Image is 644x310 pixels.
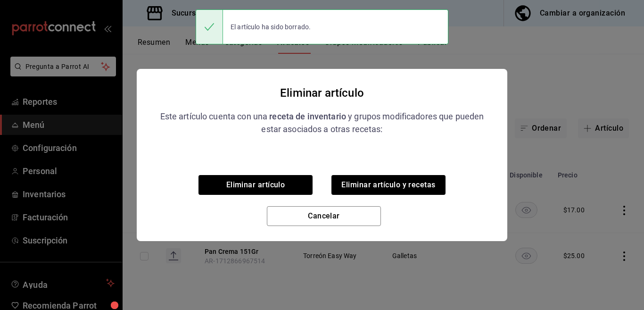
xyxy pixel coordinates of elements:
span: receta de inventario [269,111,346,121]
button: Eliminar artículo y recetas [331,175,446,195]
div: El artículo ha sido borrado. [223,17,318,37]
button: Eliminar artículo [198,175,313,195]
button: Cancelar [267,206,381,226]
div: Este artículo cuenta con una y grupos modificadores que pueden estar asociados a otras recetas: [159,110,485,135]
h2: Eliminar artículo [137,76,507,109]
